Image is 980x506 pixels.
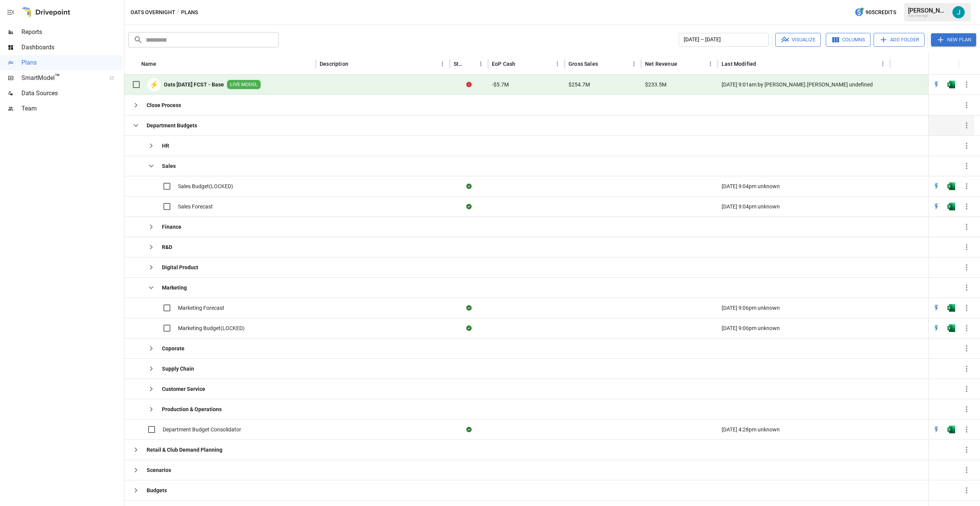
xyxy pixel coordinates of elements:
[162,385,205,393] b: Customer Service
[933,81,940,88] img: quick-edit-flash.b8aec18c.svg
[947,81,955,88] img: excel-icon.76473adf.svg
[705,59,716,69] button: Net Revenue column menu
[466,304,472,312] div: Sync complete
[21,73,101,83] span: SmartModel
[874,33,924,47] button: Add Folder
[947,203,955,210] img: excel-icon.76473adf.svg
[568,81,590,88] span: $254.7M
[908,7,948,14] div: [PERSON_NAME]
[162,142,169,150] b: HR
[645,61,677,67] div: Net Revenue
[933,203,940,210] img: quick-edit-flash.b8aec18c.svg
[866,8,896,17] span: 905 Credits
[947,182,955,190] img: excel-icon.76473adf.svg
[147,446,222,454] b: Retail & Club Demand Planning
[147,466,171,474] b: Scenarios
[178,182,233,190] span: Sales Budget(LOCKED)
[157,59,168,69] button: Sort
[757,59,768,69] button: Sort
[718,196,890,216] div: [DATE] 9:04pm unknown
[147,101,181,109] b: Close Process
[933,324,940,332] img: quick-edit-flash.b8aec18c.svg
[162,243,172,251] b: R&D
[227,81,261,88] span: LIVE MODEL
[933,182,940,190] div: Open in Quick Edit
[21,28,122,37] span: Reports
[933,426,940,433] img: quick-edit-flash.b8aec18c.svg
[349,59,360,69] button: Sort
[147,78,161,91] div: ⚡
[466,203,472,210] div: Sync complete
[947,304,955,312] div: Open in Excel
[141,61,156,67] div: Name
[933,182,940,190] img: quick-edit-flash.b8aec18c.svg
[475,59,486,69] button: Status column menu
[492,81,509,88] span: -$5.7M
[718,75,890,95] div: [DATE] 9:01am by [PERSON_NAME].[PERSON_NAME] undefined
[454,61,464,67] div: Status
[21,89,122,98] span: Data Sources
[947,203,955,210] div: Open in Excel
[55,72,60,82] span: ™
[947,182,955,190] div: Open in Excel
[947,304,955,312] img: excel-icon.76473adf.svg
[21,43,122,52] span: Dashboards
[466,324,472,332] div: Sync complete
[516,59,527,69] button: Sort
[947,426,955,433] div: Open in Excel
[947,324,955,332] div: Open in Excel
[933,203,940,210] div: Open in Quick Edit
[877,59,888,69] button: Last Modified column menu
[466,182,472,190] div: Sync complete
[163,426,241,433] span: Department Budget Consolidator
[933,324,940,332] div: Open in Quick Edit
[162,162,176,170] b: Sales
[931,33,976,46] button: New Plan
[162,284,187,291] b: Marketing
[147,486,167,494] b: Budgets
[718,298,890,318] div: [DATE] 9:06pm unknown
[964,59,974,69] button: Sort
[908,14,948,18] div: Oats Overnight
[775,33,821,47] button: Visualize
[164,81,224,88] b: Oats [DATE] FCST - Base
[162,264,198,271] b: Digital Product
[933,426,940,433] div: Open in Quick Edit
[952,6,965,18] img: Justin VanAntwerp
[933,304,940,312] img: quick-edit-flash.b8aec18c.svg
[851,5,899,20] button: 905Credits
[679,33,769,47] button: [DATE] – [DATE]
[465,59,475,69] button: Sort
[722,61,756,67] div: Last Modified
[178,203,213,210] span: Sales Forecast
[678,59,689,69] button: Sort
[466,426,472,433] div: Sync complete
[599,59,609,69] button: Sort
[162,405,222,413] b: Production & Operations
[320,61,348,67] div: Description
[947,426,955,433] img: excel-icon.76473adf.svg
[466,81,472,88] div: Error during sync.
[492,61,515,67] div: EoP Cash
[933,81,940,88] div: Open in Quick Edit
[645,81,666,88] span: $233.5M
[21,104,122,113] span: Team
[826,33,871,47] button: Columns
[718,318,890,338] div: [DATE] 9:06pm unknown
[147,122,197,129] b: Department Budgets
[947,81,955,88] div: Open in Excel
[568,61,598,67] div: Gross Sales
[162,345,185,352] b: Coporate
[131,8,175,17] button: Oats Overnight
[933,304,940,312] div: Open in Quick Edit
[718,419,890,439] div: [DATE] 4:28pm unknown
[629,59,639,69] button: Gross Sales column menu
[21,58,122,67] span: Plans
[162,365,194,373] b: Supply Chain
[718,176,890,196] div: [DATE] 9:04pm unknown
[177,8,180,17] div: /
[947,324,955,332] img: excel-icon.76473adf.svg
[162,223,181,231] b: Finance
[552,59,563,69] button: EoP Cash column menu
